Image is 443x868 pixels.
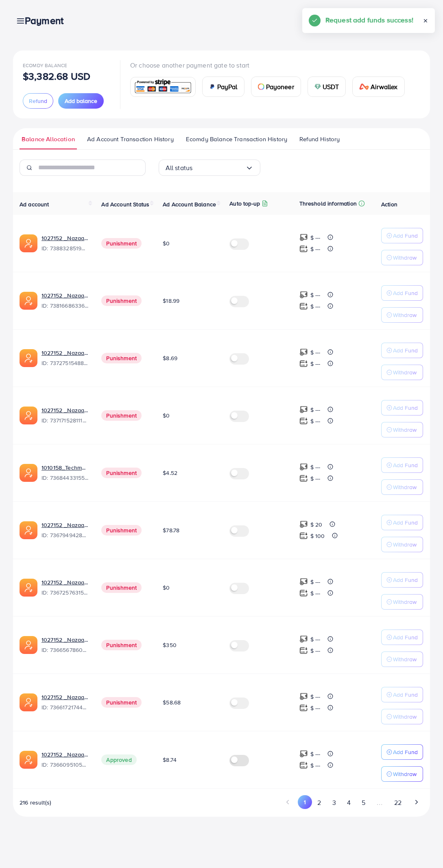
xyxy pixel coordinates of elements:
[393,310,417,320] p: Withdraw
[20,579,37,597] img: ic-ads-acc.e4c84228.svg
[393,712,417,722] p: Withdraw
[393,460,418,470] p: Add Fund
[381,652,423,667] button: Withdraw
[258,83,264,90] img: card
[41,302,88,310] span: ID: 7381668633665093648
[327,795,341,810] button: Go to page 3
[101,295,142,306] span: Punishment
[65,97,97,105] span: Add balance
[381,285,423,301] button: Add Fund
[41,750,88,759] a: 1027152 _Nazaagency_006
[266,82,294,92] span: Payoneer
[281,795,423,810] ul: Pagination
[41,234,88,253] div: <span class='underline'>1027152 _Nazaagency_019</span></br>7388328519014645761
[310,577,321,587] p: $ ---
[299,646,308,655] img: top-up amount
[381,200,397,208] span: Action
[20,349,37,367] img: ic-ads-acc.e4c84228.svg
[163,584,170,592] span: $0
[381,515,423,530] button: Add Fund
[41,636,88,644] a: 1027152 _Nazaagency_0051
[299,577,308,586] img: top-up amount
[299,199,357,208] p: Threshold information
[41,578,88,586] a: 1027152 _Nazaagency_016
[393,632,418,642] p: Add Fund
[299,245,308,253] img: top-up amount
[20,407,37,424] img: ic-ads-acc.e4c84228.svg
[310,520,323,529] p: $ 20
[101,754,136,765] span: Approved
[41,693,88,712] div: <span class='underline'>1027152 _Nazaagency_018</span></br>7366172174454882305
[371,82,397,92] span: Airwallex
[310,233,321,243] p: $ ---
[393,253,417,262] p: Withdraw
[20,693,37,711] img: ic-ads-acc.e4c84228.svg
[310,703,321,713] p: $ ---
[393,597,417,607] p: Withdraw
[393,367,417,377] p: Withdraw
[299,761,308,770] img: top-up amount
[310,348,321,357] p: $ ---
[310,416,321,426] p: $ ---
[58,93,104,109] button: Add balance
[251,77,301,97] a: cardPayoneer
[101,697,142,708] span: Punishment
[101,410,142,421] span: Punishment
[22,135,75,144] span: Balance Allocation
[310,531,325,541] p: $ 100
[393,425,417,435] p: Withdraw
[163,200,216,208] span: Ad Account Balance
[41,588,88,597] span: ID: 7367257631523782657
[325,15,413,25] h5: Request add funds success!
[310,290,321,300] p: $ ---
[299,291,308,299] img: top-up amount
[310,761,321,770] p: $ ---
[393,518,418,527] p: Add Fund
[163,641,177,649] span: $350
[41,521,88,529] a: 1027152 _Nazaagency_003
[163,411,170,420] span: $0
[310,692,321,702] p: $ ---
[341,795,356,810] button: Go to page 4
[163,297,179,305] span: $18.99
[310,634,321,644] p: $ ---
[20,636,37,654] img: ic-ads-acc.e4c84228.svg
[20,292,37,310] img: ic-ads-acc.e4c84228.svg
[299,302,308,310] img: top-up amount
[381,594,423,610] button: Withdraw
[393,575,418,585] p: Add Fund
[381,457,423,473] button: Add Fund
[41,521,88,540] div: <span class='underline'>1027152 _Nazaagency_003</span></br>7367949428067450896
[101,525,142,536] span: Punishment
[393,769,417,779] p: Withdraw
[323,82,339,92] span: USDT
[393,690,418,700] p: Add Fund
[299,463,308,471] img: top-up amount
[41,750,88,769] div: <span class='underline'>1027152 _Nazaagency_006</span></br>7366095105679261697
[23,62,67,69] span: Ecomdy Balance
[381,228,423,243] button: Add Fund
[101,640,142,650] span: Punishment
[186,135,287,144] span: Ecomdy Balance Transaction History
[381,343,423,358] button: Add Fund
[381,479,423,495] button: Withdraw
[381,422,423,437] button: Withdraw
[23,71,90,81] p: $3,382.68 USD
[299,359,308,368] img: top-up amount
[41,578,88,597] div: <span class='underline'>1027152 _Nazaagency_016</span></br>7367257631523782657
[299,135,340,144] span: Refund History
[299,520,308,529] img: top-up amount
[393,747,418,757] p: Add Fund
[310,462,321,472] p: $ ---
[41,464,88,472] a: 1010158_Techmanistan pk acc_1715599413927
[101,238,142,249] span: Punishment
[101,200,149,208] span: Ad Account Status
[163,239,170,247] span: $0
[133,78,193,96] img: card
[101,582,142,593] span: Punishment
[41,761,88,769] span: ID: 7366095105679261697
[310,588,321,598] p: $ ---
[381,766,423,782] button: Withdraw
[381,400,423,415] button: Add Fund
[310,359,321,369] p: $ ---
